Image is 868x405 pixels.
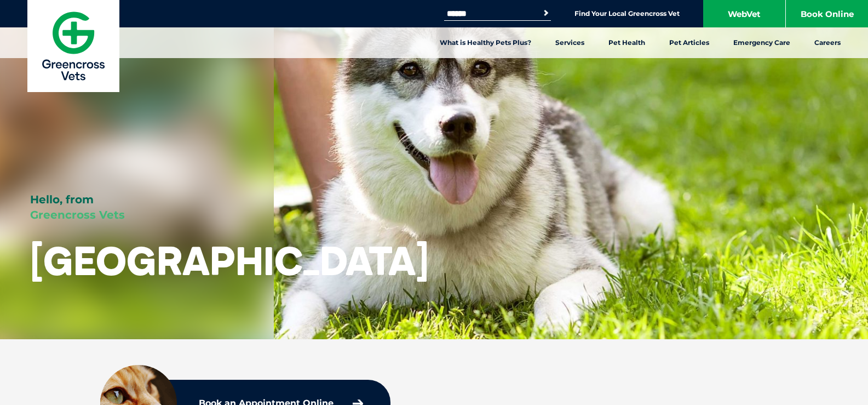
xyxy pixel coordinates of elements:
a: What is Healthy Pets Plus? [428,27,543,58]
a: Pet Health [596,27,657,58]
a: Pet Articles [657,27,721,58]
span: Hello, from [30,193,94,206]
h1: [GEOGRAPHIC_DATA] [30,239,429,282]
span: Greencross Vets [30,208,125,221]
a: Find Your Local Greencross Vet [574,9,680,18]
a: Emergency Care [721,27,802,58]
button: Search [541,8,551,19]
a: Careers [802,27,853,58]
a: Services [543,27,596,58]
